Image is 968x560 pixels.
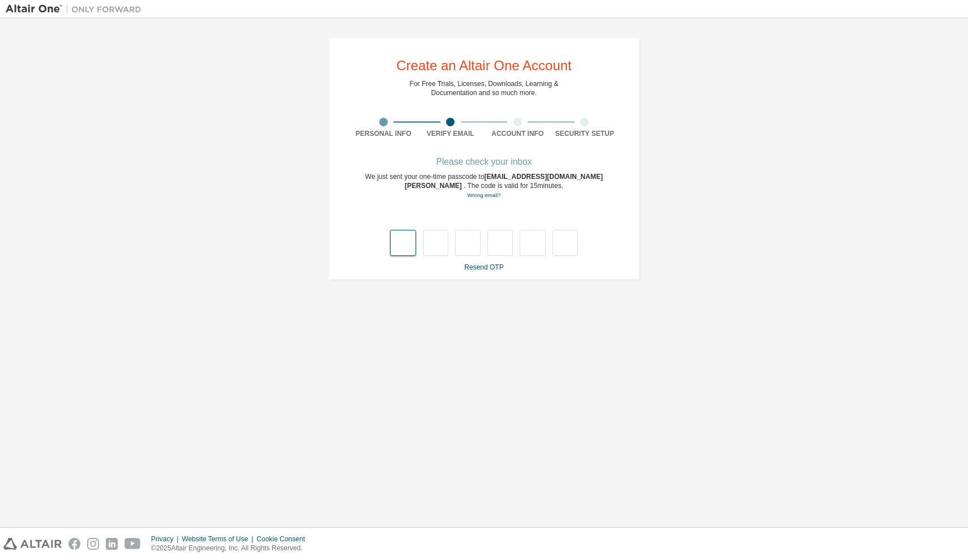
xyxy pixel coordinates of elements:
div: Website Terms of Use [182,535,256,544]
div: Please check your inbox [350,159,618,165]
div: Security Setup [551,129,619,138]
div: Create an Altair One Account [396,59,572,72]
img: Altair One [6,3,147,15]
p: © 2025 Altair Engineering, Inc. All Rights Reserved. [151,544,312,553]
div: We just sent your one-time passcode to . The code is valid for 15 minutes. [350,172,618,200]
div: Verify Email [417,129,485,138]
img: youtube.svg [125,538,141,550]
img: altair_logo.svg [3,538,62,550]
a: Go back to the registration form [467,192,500,198]
img: instagram.svg [87,538,99,550]
div: For Free Trials, Licenses, Downloads, Learning & Documentation and so much more. [410,79,559,97]
div: Privacy [151,535,182,544]
div: Personal Info [350,129,417,138]
div: Account Info [484,129,551,138]
img: linkedin.svg [106,538,118,550]
a: Resend OTP [464,263,503,271]
span: [EMAIL_ADDRESS][DOMAIN_NAME][PERSON_NAME] [405,173,603,190]
img: facebook.svg [68,538,80,550]
div: Cookie Consent [256,535,311,544]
